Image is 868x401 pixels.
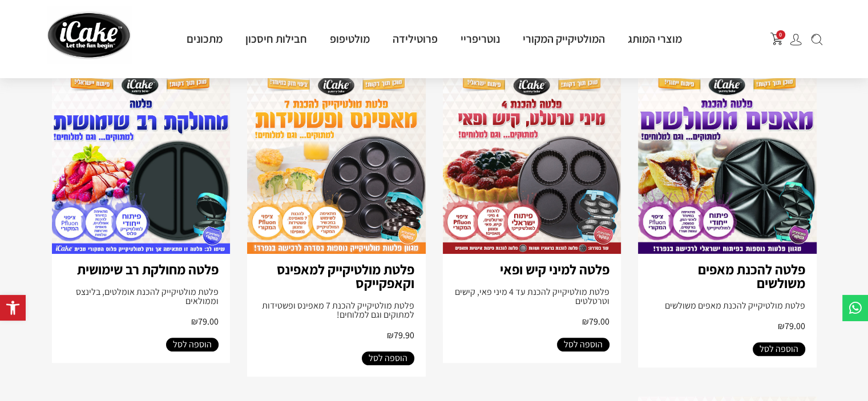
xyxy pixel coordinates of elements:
[173,338,212,351] span: הוספה לסל
[564,338,603,351] span: הוספה לסל
[770,33,783,45] img: shopping-cart.png
[175,31,234,46] a: מתכונים
[277,260,414,292] a: פלטת מולטיקייק למאפינס וקאפקייקס
[449,31,511,46] a: נוטריפריי
[362,351,414,365] a: הוספה לסל
[511,31,616,46] a: המולטיקייק המקורי
[369,351,407,365] span: הוספה לסל
[582,315,609,327] span: 79.00
[77,260,219,278] a: פלטה מחולקת רב שימושית
[259,301,414,319] div: פלטת מולטיקייק להכנת 7 מאפינס ופשטידות למתוקים וגם למלוחים!
[387,329,414,341] span: 79.90
[387,329,394,341] span: ₪
[63,287,219,306] div: פלטת מולטיקייק להכנת אומלטים, בלינצס וממולאים
[698,260,805,292] a: פלטה להכנת מאפים משולשים
[582,315,589,327] span: ₪
[778,320,805,332] span: 79.00
[557,338,609,351] a: הוספה לסל
[753,342,805,356] a: הוספה לסל
[381,31,449,46] a: פרוטילידה
[234,31,318,46] a: חבילות חיסכון
[649,301,805,310] div: פלטת מולטיקייק להכנת מאפים משולשים
[770,33,783,45] button: פתח עגלת קניות צדדית
[778,320,785,332] span: ₪
[318,31,381,46] a: מולטיפופ
[166,338,219,351] a: הוספה לסל
[760,342,798,356] span: הוספה לסל
[191,315,219,327] span: 79.00
[616,31,693,46] a: מוצרי המותג
[454,287,610,306] div: פלטת מולטיקייק להכנת עד 4 מיני פאי, קישים וטרטלטים
[191,315,198,327] span: ₪
[500,260,609,278] a: פלטה למיני קיש ופאי
[776,30,785,39] span: 0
